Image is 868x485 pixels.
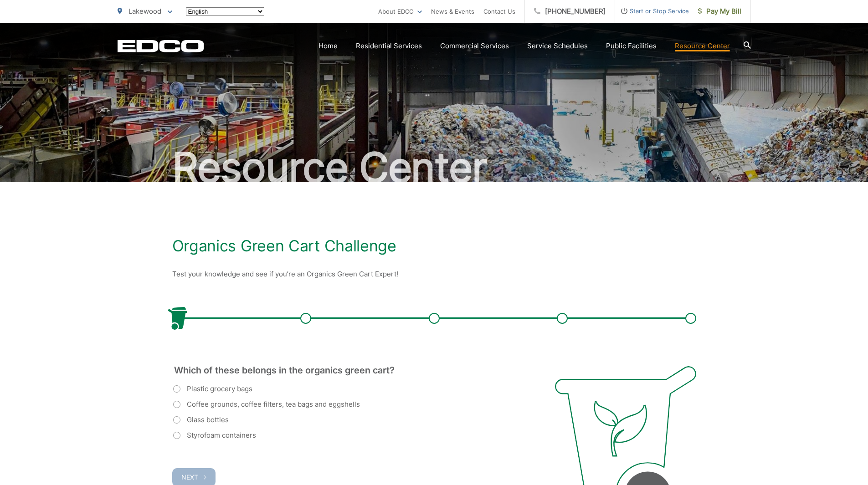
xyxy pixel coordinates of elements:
label: Styrofoam containers [173,430,256,441]
span: Pay My Bill [698,6,741,17]
a: Contact Us [483,6,515,17]
a: Resource Center [675,41,730,51]
a: Commercial Services [440,41,509,51]
a: News & Events [431,6,474,17]
select: Select a language [186,7,264,16]
a: About EDCO [378,6,422,17]
span: Next [181,473,198,481]
a: Public Facilities [606,41,657,51]
h2: Resource Center [118,145,751,190]
h1: Organics Green Cart Challenge [172,237,696,255]
label: Plastic grocery bags [173,383,252,394]
a: Residential Services [356,41,422,51]
label: Coffee grounds, coffee filters, tea bags and eggshells [173,399,360,410]
a: Service Schedules [527,41,588,51]
legend: Which of these belongs in the organics green cart? [173,366,395,374]
label: Glass bottles [173,414,229,425]
span: Lakewood [128,7,161,15]
p: Test your knowledge and see if you’re an Organics Green Cart Expert! [172,269,696,280]
a: Home [318,41,338,51]
a: EDCD logo. Return to the homepage. [118,40,204,52]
